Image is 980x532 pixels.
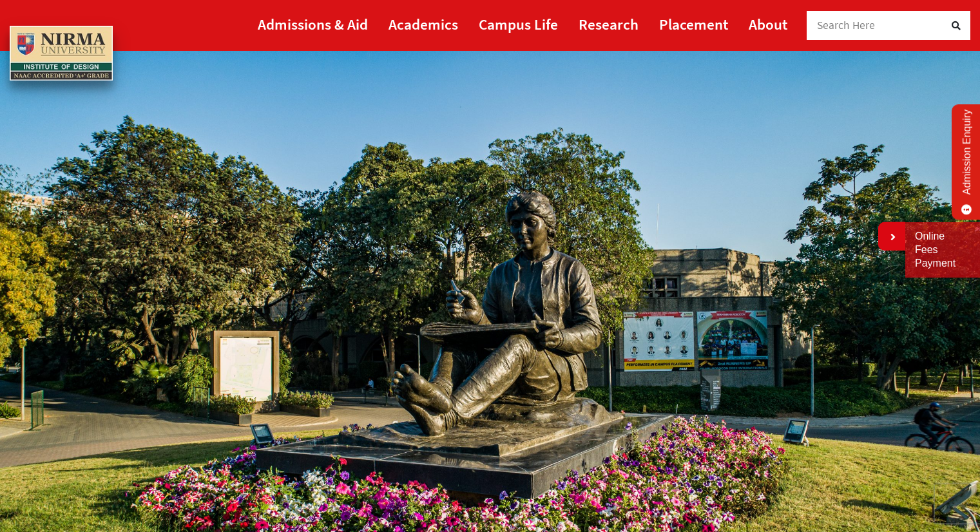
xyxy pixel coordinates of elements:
[915,230,970,270] a: Online Fees Payment
[579,10,639,39] a: Research
[749,10,787,39] a: About
[10,26,113,81] img: main_logo
[479,10,558,39] a: Campus Life
[817,18,876,32] span: Search Here
[258,10,368,39] a: Admissions & Aid
[659,10,728,39] a: Placement
[389,10,458,39] a: Academics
